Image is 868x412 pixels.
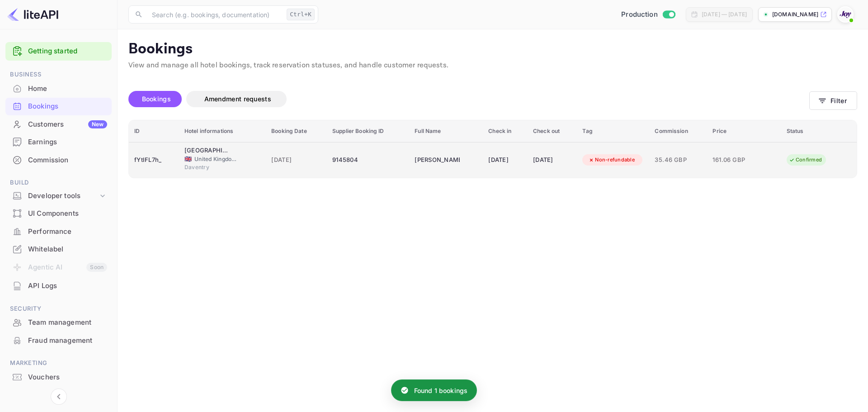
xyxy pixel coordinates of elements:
[5,369,112,386] div: Vouchers
[5,133,112,150] a: Earnings
[266,120,327,142] th: Booking Date
[332,153,404,167] div: 9145804
[649,120,707,142] th: Commission
[5,369,112,385] a: Vouchers
[5,241,112,258] div: Whitelabel
[129,120,179,142] th: ID
[28,137,107,147] div: Earnings
[28,84,107,94] div: Home
[483,120,528,142] th: Check in
[5,80,112,97] a: Home
[327,120,409,142] th: Supplier Booking ID
[184,163,230,171] span: Daventry
[5,152,112,168] a: Commission
[5,70,112,80] span: Business
[712,155,758,165] span: 161.06 GBP
[146,5,283,24] input: Search (e.g. bookings, documentation)
[5,358,112,368] span: Marketing
[129,120,857,178] table: booking table
[5,98,112,114] a: Bookings
[28,336,107,346] div: Fraud management
[781,120,857,142] th: Status
[184,146,230,155] div: Staverton Park Hotel & Golf Club
[28,281,107,291] div: API Logs
[5,277,112,294] a: API Logs
[28,244,107,255] div: Whitelabel
[5,223,112,241] div: Performance
[809,91,857,110] button: Filter
[5,332,112,350] div: Fraud management
[128,91,809,107] div: account-settings tabs
[128,60,857,71] p: View and manage all hotel bookings, track reservation statuses, and handle customer requests.
[28,208,107,219] div: UI Components
[488,153,522,167] div: [DATE]
[5,42,112,61] div: Getting started
[5,304,112,314] span: Security
[5,152,112,169] div: Commission
[28,46,107,57] a: Getting started
[88,120,107,128] div: New
[5,80,112,98] div: Home
[702,10,747,19] div: [DATE] — [DATE]
[621,9,658,20] span: Production
[28,101,107,112] div: Bookings
[5,314,112,331] a: Team management
[5,178,112,188] span: Build
[5,241,112,257] a: Whitelabel
[5,277,112,295] div: API Logs
[28,227,107,237] div: Performance
[5,116,112,133] a: CustomersNew
[287,9,315,20] div: Ctrl+K
[5,98,112,115] div: Bookings
[707,120,781,142] th: Price
[184,156,192,162] span: United Kingdom of Great Britain and Northern Ireland
[528,120,577,142] th: Check out
[5,205,112,222] a: UI Components
[5,188,112,204] div: Developer tools
[179,120,266,142] th: Hotel informations
[28,317,107,328] div: Team management
[783,154,828,166] div: Confirmed
[128,40,857,58] p: Bookings
[134,153,174,167] div: fYtIFL7h_
[533,153,571,167] div: [DATE]
[7,7,58,22] img: LiteAPI logo
[5,332,112,349] a: Fraud management
[28,372,107,383] div: Vouchers
[5,133,112,151] div: Earnings
[271,155,321,165] span: [DATE]
[577,120,649,142] th: Tag
[618,9,679,20] div: Switch to Sandbox mode
[5,116,112,133] div: CustomersNew
[415,153,460,167] div: Christina Coulter
[28,191,98,201] div: Developer tools
[204,95,271,103] span: Amendment requests
[5,205,112,223] div: UI Components
[655,155,702,165] span: 35.46 GBP
[51,388,67,405] button: Collapse navigation
[409,120,483,142] th: Full Name
[194,155,240,163] span: United Kingdom of [GEOGRAPHIC_DATA] and [GEOGRAPHIC_DATA]
[5,223,112,240] a: Performance
[28,155,107,166] div: Commission
[582,154,641,166] div: Non-refundable
[414,386,467,395] p: Found 1 bookings
[838,7,853,22] img: With Joy
[28,119,107,130] div: Customers
[142,95,171,103] span: Bookings
[5,314,112,331] div: Team management
[772,10,818,19] p: [DOMAIN_NAME]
